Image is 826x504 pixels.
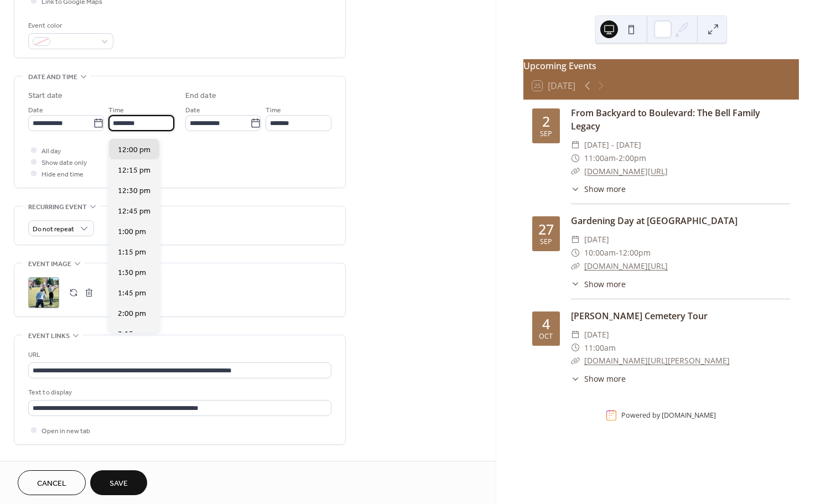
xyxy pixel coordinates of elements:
[185,105,200,116] span: Date
[28,387,329,398] div: Text to display
[571,183,580,195] div: ​
[28,258,71,270] span: Event image
[41,425,90,437] span: Open in new tab
[28,90,63,102] div: Start date
[571,278,580,290] div: ​
[571,328,580,341] div: ​
[523,59,799,72] div: Upcoming Events
[571,152,580,165] div: ​
[584,355,730,366] a: [DOMAIN_NAME][URL][PERSON_NAME]
[584,166,668,176] a: [DOMAIN_NAME][URL]
[185,90,216,102] div: End date
[584,278,626,290] span: Show more
[571,310,708,322] a: [PERSON_NAME] Cemetery Tour
[118,287,146,299] span: 1:45 pm
[571,354,580,367] div: ​
[118,246,146,258] span: 1:15 pm
[571,373,580,385] div: ​
[571,259,580,273] div: ​
[110,478,128,490] span: Save
[571,183,626,195] button: ​Show more
[584,152,616,165] span: 11:00am
[616,246,619,259] span: -
[571,138,580,152] div: ​
[542,317,550,331] div: 4
[584,183,626,195] span: Show more
[28,71,77,83] span: Date and time
[28,105,43,116] span: Date
[584,373,626,385] span: Show more
[37,478,66,490] span: Cancel
[571,233,580,246] div: ​
[118,328,146,340] span: 2:15 pm
[118,185,150,196] span: 12:30 pm
[90,470,147,495] button: Save
[571,246,580,259] div: ​
[538,222,554,236] div: 27
[28,277,59,308] div: ;
[619,152,646,165] span: 2:00pm
[28,20,111,32] div: Event color
[619,246,651,259] span: 12:00pm
[41,169,84,180] span: Hide end time
[118,205,150,217] span: 12:45 pm
[28,330,70,342] span: Event links
[616,152,619,165] span: -
[41,146,61,157] span: All day
[571,107,760,132] a: From Backyard to Boulevard: The Bell Family Legacy
[118,144,150,155] span: 12:00 pm
[621,411,716,420] div: Powered by
[28,458,69,470] span: Categories
[118,308,146,319] span: 2:00 pm
[584,138,641,152] span: [DATE] - [DATE]
[41,157,87,169] span: Show date only
[584,233,609,246] span: [DATE]
[28,201,87,213] span: Recurring event
[18,470,86,495] button: Cancel
[584,261,668,271] a: [DOMAIN_NAME][URL]
[571,341,580,355] div: ​
[584,246,616,259] span: 10:00am
[571,165,580,178] div: ​
[662,411,716,420] a: [DOMAIN_NAME]
[28,349,329,361] div: URL
[539,333,553,340] div: Oct
[33,223,74,236] span: Do not repeat
[266,105,281,116] span: Time
[118,226,146,237] span: 1:00 pm
[118,267,146,278] span: 1:30 pm
[571,373,626,385] button: ​Show more
[542,115,550,128] div: 2
[571,215,737,227] a: Gardening Day at [GEOGRAPHIC_DATA]
[571,278,626,290] button: ​Show more
[584,328,609,341] span: [DATE]
[118,164,150,176] span: 12:15 pm
[584,341,616,355] span: 11:00am
[540,238,552,246] div: Sep
[108,105,124,116] span: Time
[540,131,552,138] div: Sep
